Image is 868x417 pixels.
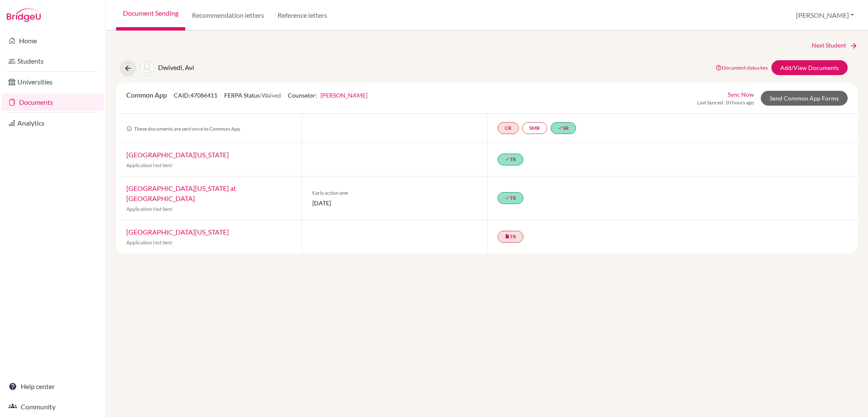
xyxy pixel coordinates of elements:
img: Bridge-U [7,8,41,22]
span: Counselor: [288,92,367,99]
i: done [558,125,563,130]
a: Document status key [715,64,768,71]
span: Last Synced: 10 hours ago [697,99,754,106]
span: Application Not Sent [126,162,172,168]
a: Documents [2,94,104,111]
span: Dwivedi, Avi [158,63,194,71]
span: Application Not Sent [126,206,172,212]
a: Sync Now [728,90,754,99]
a: [GEOGRAPHIC_DATA][US_STATE] [126,228,229,236]
a: Add/View Documents [771,60,848,75]
a: CR [498,122,519,134]
a: Students [2,53,104,70]
a: [GEOGRAPHIC_DATA][US_STATE] at [GEOGRAPHIC_DATA] [126,184,236,202]
i: done [505,157,510,162]
a: [PERSON_NAME] [320,92,367,99]
a: Community [2,398,104,415]
span: CAID: 47086411 [174,92,217,99]
a: SMR [522,122,547,134]
a: insert_drive_fileTR [498,231,523,243]
span: [DATE] [312,199,477,207]
span: Common App [126,91,167,99]
a: Universities [2,73,104,90]
i: insert_drive_file [505,234,510,239]
span: Early action one [312,189,477,197]
a: doneTR [498,192,523,204]
span: FERPA Status: [224,92,281,99]
a: doneSR [551,122,576,134]
a: Send Common App Forms [761,91,848,106]
a: Analytics [2,115,104,132]
span: Application Not Sent [126,239,172,246]
span: Waived [262,92,281,99]
a: Home [2,32,104,49]
a: [GEOGRAPHIC_DATA][US_STATE] [126,151,229,159]
i: done [505,195,510,200]
a: Help center [2,378,104,395]
a: doneTR [498,154,523,165]
button: [PERSON_NAME] [792,7,858,23]
a: Next Student [812,41,858,50]
span: These documents are sent once to Common App [126,126,240,132]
